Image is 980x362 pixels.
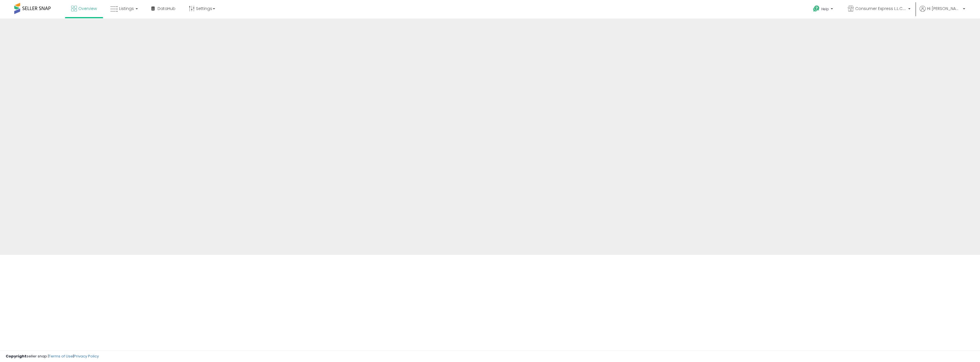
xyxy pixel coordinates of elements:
span: Help [821,7,829,11]
span: Consumer Express L.L.C. [GEOGRAPHIC_DATA] [855,6,906,11]
a: Hi [PERSON_NAME] [920,6,965,19]
span: DataHub [158,6,175,11]
i: Get Help [813,5,820,12]
span: Hi [PERSON_NAME] [927,6,961,11]
span: Overview [78,6,97,11]
span: Listings [119,6,134,11]
a: Help [808,1,839,19]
